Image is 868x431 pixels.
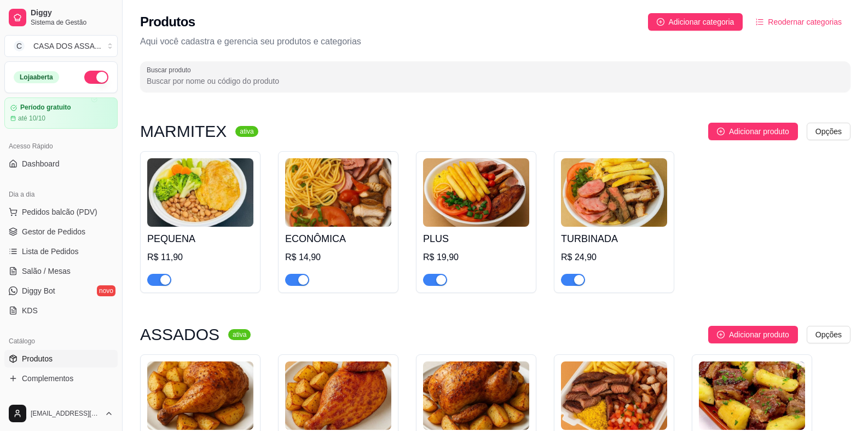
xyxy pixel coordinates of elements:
[4,35,118,57] button: Select a team
[561,361,667,430] img: product-image
[4,350,118,367] a: Produtos
[4,370,118,387] a: Complementos
[717,128,725,135] span: plus-circle
[807,326,850,343] button: Opções
[20,104,71,112] article: Período gratuito
[22,158,60,169] span: Dashboard
[4,223,118,240] a: Gestor de Pedidos
[33,41,101,51] div: CASA DOS ASSA ...
[747,13,850,31] button: Reodernar categorias
[4,243,118,260] a: Lista de Pedidos
[84,71,108,84] button: Alterar Status
[147,158,253,227] img: product-image
[140,125,227,138] h3: MARMITEX
[729,125,789,137] span: Adicionar produto
[561,231,667,246] h4: TURBINADA
[669,16,734,28] span: Adicionar categoria
[22,226,85,237] span: Gestor de Pedidos
[561,251,667,264] div: R$ 24,90
[285,158,391,227] img: product-image
[22,285,55,296] span: Diggy Bot
[4,137,118,155] div: Acesso Rápido
[14,71,59,83] div: Loja aberta
[22,206,97,217] span: Pedidos balcão (PDV)
[423,251,529,264] div: R$ 19,90
[648,13,743,31] button: Adicionar categoria
[561,158,667,227] img: product-image
[235,126,258,137] sup: ativa
[18,114,45,123] article: até 10/10
[147,76,844,87] input: Buscar produto
[423,361,529,430] img: product-image
[4,400,118,427] button: [EMAIL_ADDRESS][DOMAIN_NAME]
[768,16,842,28] span: Reodernar categorias
[31,409,100,418] span: [EMAIL_ADDRESS][DOMAIN_NAME]
[4,282,118,300] a: Diggy Botnovo
[729,329,789,341] span: Adicionar produto
[423,231,529,246] h4: PLUS
[423,158,529,227] img: product-image
[657,18,664,26] span: plus-circle
[22,373,73,384] span: Complementos
[815,125,842,137] span: Opções
[140,35,850,48] p: Aqui você cadastra e gerencia seu produtos e categorias
[22,266,71,277] span: Salão / Mesas
[22,353,53,364] span: Produtos
[4,155,118,173] a: Dashboard
[4,4,118,31] a: DiggySistema de Gestão
[756,18,763,26] span: ordered-list
[807,123,850,140] button: Opções
[4,332,118,350] div: Catálogo
[285,231,391,246] h4: ECONÔMICA
[147,65,195,74] label: Buscar produto
[147,251,253,264] div: R$ 11,90
[140,328,219,341] h3: ASSADOS
[14,41,25,51] span: C
[22,246,79,257] span: Lista de Pedidos
[4,262,118,280] a: Salão / Mesas
[22,305,38,316] span: KDS
[4,97,118,129] a: Período gratuitoaté 10/10
[4,186,118,203] div: Dia a dia
[717,331,725,338] span: plus-circle
[147,361,253,430] img: product-image
[147,231,253,246] h4: PEQUENA
[708,123,798,140] button: Adicionar produto
[699,361,805,430] img: product-image
[285,361,391,430] img: product-image
[228,329,251,340] sup: ativa
[285,251,391,264] div: R$ 14,90
[4,302,118,319] a: KDS
[815,329,842,341] span: Opções
[31,8,113,18] span: Diggy
[140,13,195,31] h2: Produtos
[4,203,118,221] button: Pedidos balcão (PDV)
[708,326,798,343] button: Adicionar produto
[31,18,113,27] span: Sistema de Gestão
